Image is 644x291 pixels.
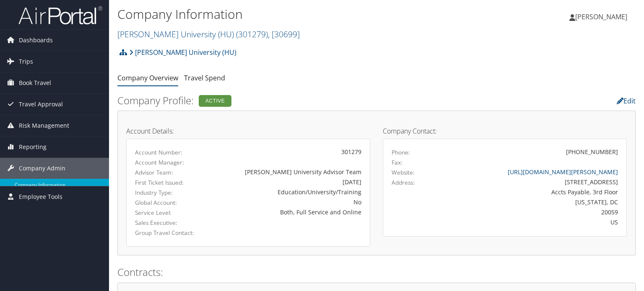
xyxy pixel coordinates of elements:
[117,28,300,40] a: [PERSON_NAME] University (HU)
[215,178,361,186] div: [DATE]
[199,95,231,107] div: Active
[19,30,53,51] span: Dashboards
[117,73,178,82] a: Company Overview
[135,158,202,167] label: Account Manager:
[215,208,361,216] div: Both, Full Service and Online
[508,168,618,176] a: [URL][DOMAIN_NAME][PERSON_NAME]
[452,178,618,186] div: [STREET_ADDRESS]
[452,188,618,196] div: Accts Payable, 3rd Floor
[126,128,370,134] h4: Account Details:
[135,229,202,237] label: Group Travel Contact:
[566,147,618,156] div: [PHONE_NUMBER]
[117,5,463,23] h1: Company Information
[117,93,459,108] h2: Company Profile:
[452,208,618,216] div: 20059
[215,198,361,206] div: No
[392,168,415,177] label: Website:
[19,136,47,157] span: Reporting
[19,115,69,136] span: Risk Management
[19,158,65,179] span: Company Admin
[19,51,33,72] span: Trips
[575,12,627,21] span: [PERSON_NAME]
[135,219,202,227] label: Sales Executive:
[215,147,361,156] div: 301279
[184,73,225,82] a: Travel Spend
[383,128,627,134] h4: Company Contact:
[135,209,202,217] label: Service Level:
[19,94,63,115] span: Travel Approval
[236,28,268,40] span: ( 301279 )
[392,158,402,167] label: Fax:
[18,5,102,25] img: airportal-logo.png
[569,4,636,29] a: [PERSON_NAME]
[135,168,202,177] label: Advisor Team:
[129,44,236,61] a: [PERSON_NAME] University (HU)
[617,96,636,106] a: Edit
[215,167,361,176] div: [PERSON_NAME] University Advisor Team
[135,188,202,197] label: Industry Type:
[392,148,410,157] label: Phone:
[19,186,62,207] span: Employee Tools
[135,178,202,187] label: First Ticket Issued:
[135,198,202,207] label: Global Account:
[135,148,202,157] label: Account Number:
[452,198,618,206] div: [US_STATE], DC
[452,218,618,227] div: US
[392,178,415,187] label: Address:
[215,188,361,196] div: Education/University/Training
[117,265,636,279] h2: Contracts:
[19,72,51,93] span: Book Travel
[268,28,300,40] span: , [ 30699 ]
